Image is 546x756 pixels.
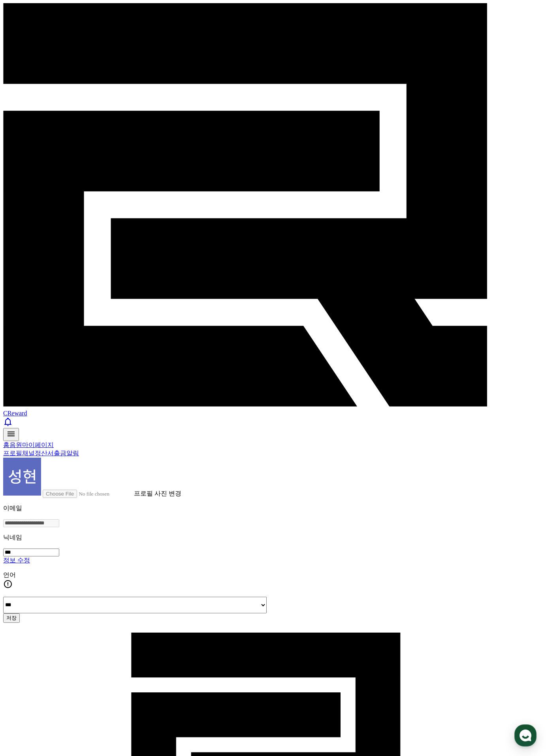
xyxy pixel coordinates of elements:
a: CReward [3,403,543,417]
span: 홈 [25,262,30,269]
a: 홈 [3,441,9,448]
p: 닉네임 [3,534,543,542]
a: 음원 [9,441,22,448]
img: profile_image [3,458,41,496]
span: 대화 [72,263,82,269]
a: 출금 [54,450,66,456]
a: 대화 [52,251,102,270]
a: 채널 [22,450,35,456]
a: 홈 [2,251,52,270]
label: 프로필 사진 변경 [134,490,181,497]
p: 이메일 [3,504,543,513]
button: 저장 [3,613,20,623]
a: 정보 수정 [3,557,30,564]
a: 정산서 [35,450,54,456]
p: 언어 [3,571,543,590]
div: 저장 [6,615,17,622]
span: CReward [3,410,27,417]
a: 프로필 [3,450,22,456]
a: 알림 [66,450,79,456]
span: 설정 [122,262,132,269]
a: 마이페이지 [22,441,54,448]
a: 설정 [102,251,152,270]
